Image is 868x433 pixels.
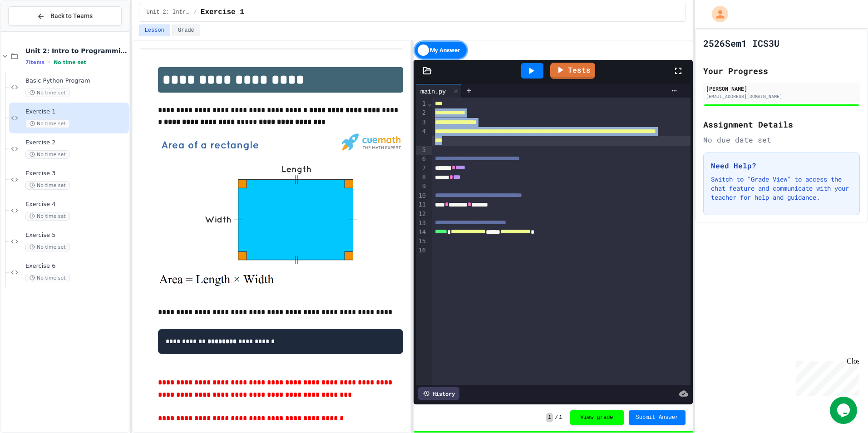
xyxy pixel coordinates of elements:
span: 7 items [25,59,44,65]
span: / [194,9,197,16]
span: No time set [25,243,70,251]
span: Exercise 6 [25,262,127,270]
iframe: chat widget [830,397,859,424]
span: Basic Python Program [25,77,127,85]
div: 12 [416,210,427,219]
div: History [418,387,459,400]
div: 3 [416,118,427,127]
div: 13 [416,219,427,228]
span: No time set [25,150,70,159]
button: Grade [172,25,200,36]
span: Exercise 1 [201,7,244,18]
span: Fold line [427,100,432,107]
button: Submit Answer [629,410,686,425]
div: [PERSON_NAME] [706,84,857,93]
div: 10 [416,192,427,201]
button: Lesson [139,25,170,36]
div: My Account [702,4,730,25]
span: Exercise 3 [25,170,127,177]
h3: Need Help? [711,160,852,171]
div: 2 [416,108,427,118]
div: main.py [416,84,462,98]
span: Exercise 2 [25,139,127,147]
div: 6 [416,155,427,164]
div: 7 [416,164,427,173]
span: Unit 2: Intro to Programming [147,9,190,16]
span: No time set [25,89,70,97]
button: View grade [570,410,624,425]
span: Unit 2: Intro to Programming [25,47,127,55]
span: Exercise 1 [25,108,127,116]
h2: Assignment Details [703,118,860,131]
button: Back to Teams [8,6,122,26]
span: 1 [546,413,553,422]
div: 8 [416,173,427,182]
div: 15 [416,237,427,246]
span: 1 [559,414,562,421]
span: Back to Teams [50,11,93,21]
span: No time set [25,212,70,221]
div: 16 [416,246,427,255]
span: Exercise 5 [25,231,127,239]
span: No time set [25,181,70,190]
span: • [48,59,50,66]
div: 1 [416,99,427,108]
div: 4 [416,127,427,146]
div: Chat with us now!Close [4,4,63,58]
div: main.py [416,86,450,96]
iframe: chat widget [793,357,859,396]
a: Tests [550,63,595,79]
p: Switch to "Grade View" to access the chat feature and communicate with your teacher for help and ... [711,175,852,202]
h1: 2526Sem1 ICS3U [703,37,779,49]
span: No time set [25,274,70,282]
span: Submit Answer [636,414,679,421]
span: No time set [25,119,70,128]
div: 14 [416,228,427,237]
span: / [555,414,558,421]
div: No due date set [703,134,860,145]
div: 11 [416,200,427,209]
div: 9 [416,182,427,191]
span: No time set [54,59,86,65]
div: 5 [416,146,427,155]
h2: Your Progress [703,64,860,77]
div: [EMAIL_ADDRESS][DOMAIN_NAME] [706,93,857,100]
span: Exercise 4 [25,201,127,208]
